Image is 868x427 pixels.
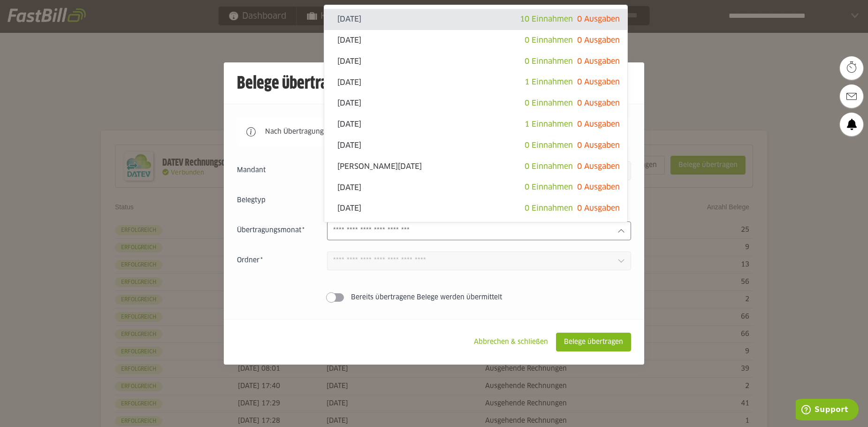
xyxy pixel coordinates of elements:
[520,15,573,23] span: 10 Einnahmen
[324,198,627,219] sl-option: [DATE]
[324,156,627,177] sl-option: [PERSON_NAME][DATE]
[324,9,627,30] sl-option: [DATE]
[577,142,620,149] span: 0 Ausgaben
[525,121,573,128] span: 1 Einnahmen
[577,99,620,107] span: 0 Ausgaben
[324,72,627,93] sl-option: [DATE]
[525,183,573,191] span: 0 Einnahmen
[577,183,620,191] span: 0 Ausgaben
[577,37,620,44] span: 0 Ausgaben
[525,163,573,170] span: 0 Einnahmen
[525,78,573,86] span: 1 Einnahmen
[237,293,631,302] sl-switch: Bereits übertragene Belege werden übermittelt
[525,142,573,149] span: 0 Einnahmen
[577,121,620,128] span: 0 Ausgaben
[577,58,620,65] span: 0 Ausgaben
[324,135,627,156] sl-option: [DATE]
[796,399,859,422] iframe: Öffnet ein Widget, in dem Sie weitere Informationen finden
[525,37,573,44] span: 0 Einnahmen
[525,58,573,65] span: 0 Einnahmen
[525,205,573,212] span: 0 Einnahmen
[556,333,631,351] sl-button: Belege übertragen
[577,15,620,23] span: 0 Ausgaben
[324,93,627,114] sl-option: [DATE]
[324,51,627,72] sl-option: [DATE]
[324,177,627,198] sl-option: [DATE]
[577,205,620,212] span: 0 Ausgaben
[324,30,627,51] sl-option: [DATE]
[577,78,620,86] span: 0 Ausgaben
[577,163,620,170] span: 0 Ausgaben
[466,333,556,351] sl-button: Abbrechen & schließen
[525,99,573,107] span: 0 Einnahmen
[324,114,627,135] sl-option: [DATE]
